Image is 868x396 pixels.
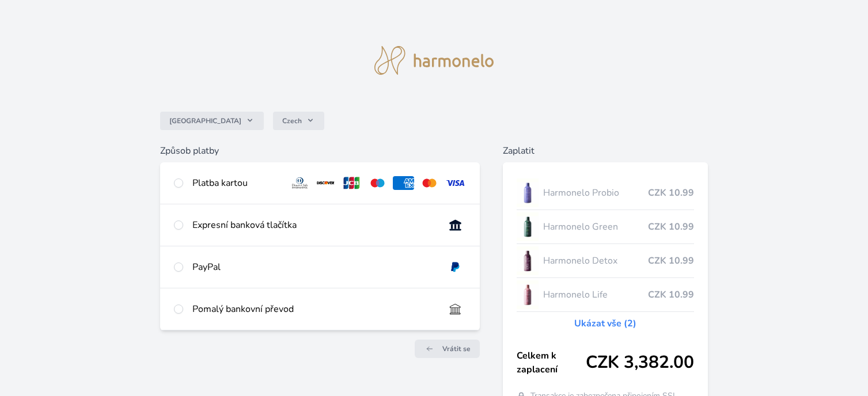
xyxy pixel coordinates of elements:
[543,220,649,234] span: Harmonelo Green
[160,112,264,130] button: [GEOGRAPHIC_DATA]
[517,178,539,207] img: CLEAN_PROBIO_se_stinem_x-lo.jpg
[419,176,440,190] img: mc.svg
[445,176,466,190] img: visa.svg
[341,176,362,190] img: jcb.svg
[503,144,708,158] h6: Zaplatit
[315,176,336,190] img: discover.svg
[282,116,302,125] span: Czech
[192,302,435,316] div: Pomalý bankovní převod
[192,260,435,274] div: PayPal
[517,212,539,241] img: CLEAN_GREEN_se_stinem_x-lo.jpg
[648,288,694,302] span: CZK 10.99
[648,254,694,268] span: CZK 10.99
[445,260,466,274] img: paypal.svg
[415,340,480,358] a: Vrátit se
[574,317,636,330] a: Ukázat vše (2)
[543,186,649,200] span: Harmonelo Probio
[543,288,649,302] span: Harmonelo Life
[517,246,539,275] img: DETOX_se_stinem_x-lo.jpg
[586,352,694,373] span: CZK 3,382.00
[192,218,435,232] div: Expresní banková tlačítka
[273,112,324,130] button: Czech
[543,254,649,268] span: Harmonelo Detox
[374,46,494,75] img: logo.svg
[517,349,586,376] span: Celkem k zaplacení
[648,186,694,200] span: CZK 10.99
[393,176,414,190] img: amex.svg
[442,344,471,353] span: Vrátit se
[445,218,466,232] img: onlineBanking_CZ.svg
[367,176,388,190] img: maestro.svg
[192,176,280,190] div: Platba kartou
[289,176,310,190] img: diners.svg
[517,280,539,309] img: CLEAN_LIFE_se_stinem_x-lo.jpg
[169,116,241,125] span: [GEOGRAPHIC_DATA]
[648,220,694,234] span: CZK 10.99
[160,144,480,158] h6: Způsob platby
[445,302,466,316] img: bankTransfer_IBAN.svg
